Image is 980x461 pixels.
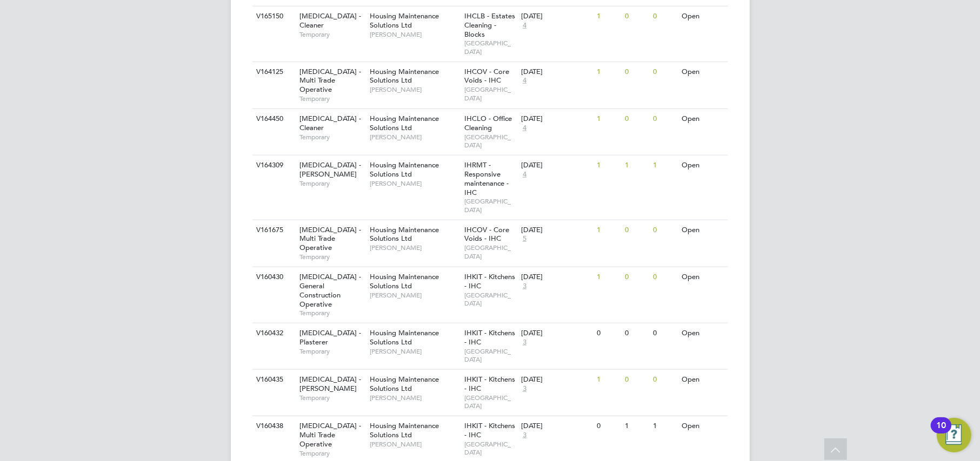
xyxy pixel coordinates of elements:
[622,155,650,175] div: 1
[622,109,650,129] div: 0
[521,161,591,170] div: [DATE]
[254,6,292,26] div: V165150
[370,133,459,141] span: [PERSON_NAME]
[622,62,650,82] div: 0
[936,425,946,439] div: 10
[370,272,439,290] span: Housing Maintenance Solutions Ltd
[622,370,650,390] div: 0
[651,323,679,343] div: 0
[254,220,292,240] div: V161675
[370,421,439,439] span: Housing Maintenance Solutions Ltd
[299,67,361,94] span: [MEDICAL_DATA] - Multi Trade Operative
[299,449,364,458] span: Temporary
[679,220,726,240] div: Open
[464,225,509,243] span: IHCOV - Core Voids - IHC
[521,170,528,179] span: 4
[651,267,679,287] div: 0
[299,272,361,309] span: [MEDICAL_DATA] - General Construction Operative
[521,234,528,243] span: 5
[254,267,292,287] div: V160430
[370,179,459,188] span: [PERSON_NAME]
[679,62,726,82] div: Open
[254,323,292,343] div: V160432
[299,94,364,103] span: Temporary
[370,85,459,94] span: [PERSON_NAME]
[521,114,591,124] div: [DATE]
[651,6,679,26] div: 0
[594,220,622,240] div: 1
[464,114,512,132] span: IHCLO - Office Cleaning
[370,328,439,347] span: Housing Maintenance Solutions Ltd
[679,267,726,287] div: Open
[521,21,528,30] span: 4
[521,422,591,431] div: [DATE]
[594,267,622,287] div: 1
[299,160,361,179] span: [MEDICAL_DATA] - [PERSON_NAME]
[464,291,516,308] span: [GEOGRAPHIC_DATA]
[594,62,622,82] div: 1
[594,155,622,175] div: 1
[464,347,516,364] span: [GEOGRAPHIC_DATA]
[521,226,591,235] div: [DATE]
[254,155,292,175] div: V164309
[521,329,591,338] div: [DATE]
[464,394,516,410] span: [GEOGRAPHIC_DATA]
[651,416,679,436] div: 1
[622,323,650,343] div: 0
[370,347,459,356] span: [PERSON_NAME]
[464,421,515,439] span: IHKIT - Kitchens - IHC
[622,6,650,26] div: 0
[464,328,515,347] span: IHKIT - Kitchens - IHC
[521,12,591,21] div: [DATE]
[370,440,459,449] span: [PERSON_NAME]
[521,384,528,394] span: 3
[370,394,459,402] span: [PERSON_NAME]
[521,76,528,85] span: 4
[521,124,528,133] span: 4
[521,375,591,384] div: [DATE]
[254,109,292,129] div: V164450
[679,416,726,436] div: Open
[254,416,292,436] div: V160438
[464,39,516,56] span: [GEOGRAPHIC_DATA]
[370,67,439,85] span: Housing Maintenance Solutions Ltd
[622,267,650,287] div: 0
[651,370,679,390] div: 0
[679,155,726,175] div: Open
[464,440,516,457] span: [GEOGRAPHIC_DATA]
[370,375,439,393] span: Housing Maintenance Solutions Ltd
[679,6,726,26] div: Open
[622,220,650,240] div: 0
[370,114,439,132] span: Housing Maintenance Solutions Ltd
[594,370,622,390] div: 1
[521,431,528,440] span: 3
[521,282,528,291] span: 3
[594,323,622,343] div: 0
[299,179,364,188] span: Temporary
[370,11,439,30] span: Housing Maintenance Solutions Ltd
[594,6,622,26] div: 1
[521,273,591,282] div: [DATE]
[464,133,516,150] span: [GEOGRAPHIC_DATA]
[299,30,364,39] span: Temporary
[299,114,361,132] span: [MEDICAL_DATA] - Cleaner
[370,291,459,300] span: [PERSON_NAME]
[679,323,726,343] div: Open
[651,220,679,240] div: 0
[464,243,516,260] span: [GEOGRAPHIC_DATA]
[464,160,509,197] span: IHRMT - Responsive maintenance - IHC
[521,338,528,347] span: 3
[254,62,292,82] div: V164125
[299,394,364,402] span: Temporary
[464,85,516,102] span: [GEOGRAPHIC_DATA]
[299,225,361,253] span: [MEDICAL_DATA] - Multi Trade Operative
[370,160,439,179] span: Housing Maintenance Solutions Ltd
[594,109,622,129] div: 1
[622,416,650,436] div: 1
[937,418,971,452] button: Open Resource Center, 10 new notifications
[679,370,726,390] div: Open
[299,421,361,449] span: [MEDICAL_DATA] - Multi Trade Operative
[651,62,679,82] div: 0
[299,11,361,30] span: [MEDICAL_DATA] - Cleaner
[299,375,361,393] span: [MEDICAL_DATA] - [PERSON_NAME]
